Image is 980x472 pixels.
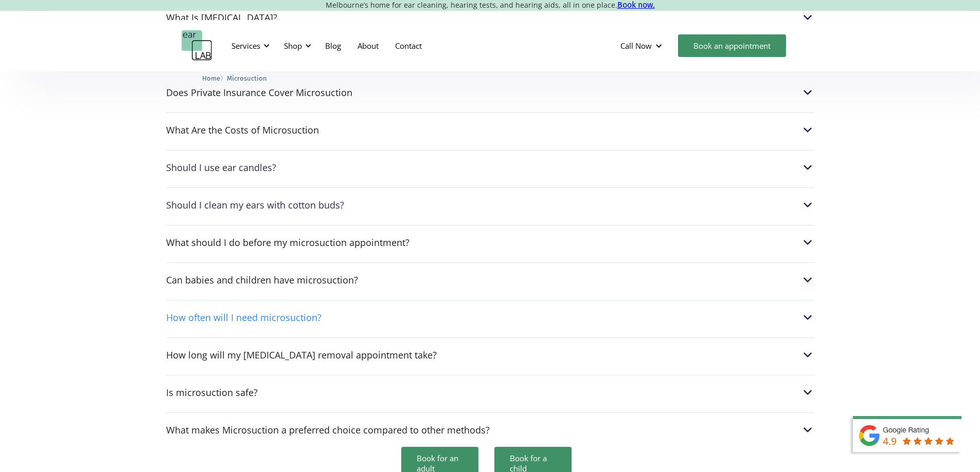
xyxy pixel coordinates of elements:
[202,73,220,83] a: Home
[284,41,302,51] div: Shop
[801,161,814,174] img: Should I use ear candles?
[349,31,387,61] a: About
[202,73,227,84] li: 〉
[166,87,352,98] div: Does Private Insurance Cover Microsuction
[166,311,814,324] div: How often will I need microsuction?How often will I need microsuction?
[166,12,277,23] div: What Is [MEDICAL_DATA]?
[801,236,814,249] img: What should I do before my microsuction appointment?
[678,34,786,57] a: Book an appointment
[166,386,814,399] div: Is microsuction safe?Is microsuction safe?
[227,73,267,83] a: Microsuction
[620,41,652,51] div: Call Now
[801,123,814,137] img: What Are the Costs of Microsuction
[166,123,814,137] div: What Are the Costs of MicrosuctionWhat Are the Costs of Microsuction
[166,11,814,24] div: What Is [MEDICAL_DATA]?What Is Earwax?
[801,348,814,362] img: How long will my earwax removal appointment take?
[166,200,344,210] div: Should I clean my ears with cotton buds?
[166,198,814,212] div: Should I clean my ears with cotton buds?Should I clean my ears with cotton buds?
[801,198,814,212] img: Should I clean my ears with cotton buds?
[231,41,260,51] div: Services
[166,162,276,173] div: Should I use ear candles?
[801,273,814,287] img: Can babies and children have microsuction?
[801,386,814,399] img: Is microsuction safe?
[166,312,322,323] div: How often will I need microsuction?
[278,30,314,61] div: Shop
[166,236,814,249] div: What should I do before my microsuction appointment?What should I do before my microsuction appoi...
[202,74,220,82] span: Home
[166,387,258,398] div: Is microsuction safe?
[166,275,358,285] div: Can babies and children have microsuction?
[801,311,814,324] img: How often will I need microsuction?
[166,425,490,435] div: What makes Microsuction a preferred choice compared to other methods?
[166,350,437,360] div: How long will my [MEDICAL_DATA] removal appointment take?
[225,30,273,61] div: Services
[166,423,814,437] div: What makes Microsuction a preferred choice compared to other methods?What makes Microsuction a pr...
[612,30,673,61] div: Call Now
[166,273,814,287] div: Can babies and children have microsuction?Can babies and children have microsuction?
[166,348,814,362] div: How long will my [MEDICAL_DATA] removal appointment take?How long will my earwax removal appointm...
[166,161,814,174] div: Should I use ear candles?Should I use ear candles?
[166,125,319,135] div: What Are the Costs of Microsuction
[182,30,212,61] a: home
[801,423,814,437] img: What makes Microsuction a preferred choice compared to other methods?
[227,74,267,82] span: Microsuction
[387,31,430,61] a: Contact
[801,11,814,24] img: What Is Earwax?
[801,86,814,99] img: Does Private Insurance Cover Microsuction
[317,31,349,61] a: Blog
[166,86,814,99] div: Does Private Insurance Cover MicrosuctionDoes Private Insurance Cover Microsuction
[166,237,409,248] div: What should I do before my microsuction appointment?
